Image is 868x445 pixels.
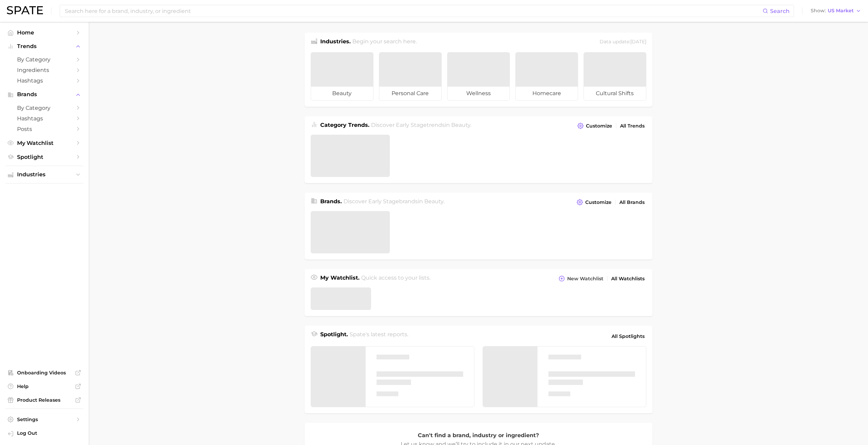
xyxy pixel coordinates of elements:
span: Customize [585,199,612,205]
span: Discover Early Stage trends in . [371,122,471,128]
span: Onboarding Videos [17,370,72,376]
div: Data update: [DATE] [600,38,646,47]
span: Hashtags [17,77,72,84]
h2: Spate's latest reports. [350,330,408,342]
h1: Spotlight. [320,330,348,342]
span: Search [770,8,790,14]
span: Log Out [17,430,78,436]
span: personal care [379,87,441,100]
span: All Brands [619,199,645,205]
button: New Watchlist [557,274,605,283]
button: ShowUS Market [809,6,863,15]
span: New Watchlist [567,276,603,282]
span: US Market [828,9,854,13]
a: Home [5,27,83,38]
a: homecare [515,52,578,101]
a: My Watchlist [5,138,83,148]
button: Trends [5,41,83,51]
img: SPATE [7,6,43,14]
input: Search here for a brand, industry, or ingredient [64,5,763,17]
span: Industries [17,172,72,178]
span: beauty [311,87,373,100]
span: Discover Early Stage brands in . [343,198,444,205]
span: All Trends [620,123,645,129]
span: Help [17,383,72,389]
a: wellness [447,52,510,101]
a: Hashtags [5,75,83,86]
span: Spotlight [17,154,72,160]
span: Hashtags [17,115,72,122]
span: Category Trends . [320,122,369,128]
a: Help [5,381,83,391]
span: Show [811,9,826,13]
span: by Category [17,56,72,63]
a: All Trends [618,121,646,131]
span: Product Releases [17,397,72,403]
span: Posts [17,126,72,132]
span: beauty [424,198,443,205]
a: cultural shifts [584,52,646,101]
h2: Quick access to your lists. [361,274,430,283]
span: Brands [17,91,72,98]
span: Brands . [320,198,342,205]
span: Customize [586,123,612,129]
h1: Industries. [320,38,351,47]
a: Ingredients [5,65,83,75]
p: Can't find a brand, industry or ingredient? [400,431,557,440]
a: beauty [311,52,373,101]
a: Hashtags [5,113,83,124]
span: cultural shifts [584,87,646,100]
h1: My Watchlist. [320,274,359,283]
a: Onboarding Videos [5,368,83,378]
a: Spotlight [5,152,83,162]
span: Home [17,29,72,36]
a: Settings [5,414,83,425]
a: by Category [5,54,83,65]
button: Customize [576,121,614,131]
a: Product Releases [5,395,83,405]
a: All Brands [618,198,646,207]
a: Log out. Currently logged in with e-mail maleeha.hamidi@no7company.com. [5,428,83,440]
button: Industries [5,169,83,180]
a: All Watchlists [609,274,646,283]
button: Customize [575,197,613,207]
a: Posts [5,124,83,134]
a: All Spotlights [610,330,646,342]
span: Settings [17,416,72,422]
span: My Watchlist [17,140,72,146]
span: All Spotlights [612,332,645,340]
span: Ingredients [17,67,72,73]
a: by Category [5,103,83,113]
span: beauty [451,122,470,128]
h2: Begin your search here. [352,38,417,47]
span: All Watchlists [611,276,645,282]
a: personal care [379,52,442,101]
span: wellness [447,87,510,100]
span: by Category [17,105,72,111]
button: Brands [5,89,83,100]
span: Trends [17,43,72,49]
span: homecare [516,87,578,100]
